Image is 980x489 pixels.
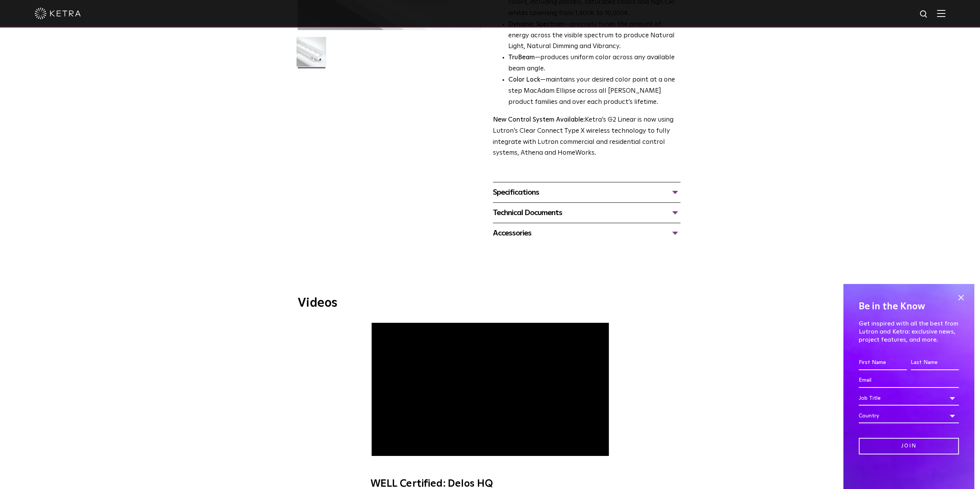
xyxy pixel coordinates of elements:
div: Technical Documents [493,207,680,219]
img: ketra-logo-2019-white [35,8,81,19]
img: Hamburger%20Nav.svg [937,10,945,17]
p: Ketra’s G2 Linear is now using Lutron’s Clear Connect Type X wireless technology to fully integra... [493,115,680,159]
h4: Be in the Know [859,299,959,314]
input: First Name [859,355,907,370]
input: Email [859,373,959,388]
input: Last Name [911,355,959,370]
div: Country [859,409,959,423]
p: Get inspired with all the best from Lutron and Ketra: exclusive news, project features, and more. [859,320,959,344]
strong: TruBeam [508,54,535,61]
div: Specifications [493,186,680,199]
div: Accessories [493,227,680,239]
li: —maintains your desired color point at a one step MacAdam Ellipse across all [PERSON_NAME] produc... [508,75,680,108]
img: G2-Linear-2021-Web-Square [297,37,326,72]
strong: New Control System Available: [493,117,585,123]
strong: Color Lock [508,77,540,83]
li: —produces uniform color across any available beam angle. [508,52,680,75]
div: Job Title [859,391,959,406]
h3: Videos [298,297,683,309]
img: search icon [919,10,929,19]
input: Join [859,438,959,454]
li: —precisely tunes the amount of energy across the visible spectrum to produce Natural Light, Natur... [508,19,680,53]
